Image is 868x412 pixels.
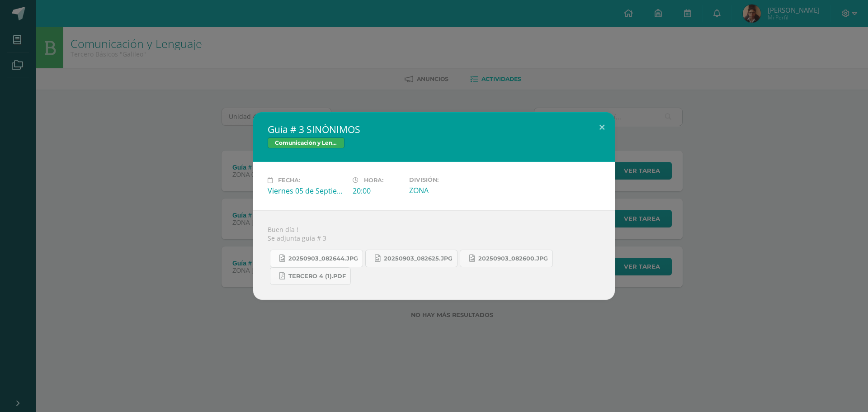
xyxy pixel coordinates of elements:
h2: Guía # 3 SINÒNIMOS [268,123,600,136]
span: 20250903_082625.jpg [384,255,453,262]
button: Close (Esc) [589,112,615,143]
div: Viernes 05 de Septiembre [268,186,345,196]
span: 20250903_082600.jpg [478,255,548,262]
span: Hora: [364,177,383,184]
span: 20250903_082644.jpg [288,255,358,262]
a: 20250903_082600.jpg [460,250,553,267]
div: Buen día ! Se adjunta guía # 3 [253,210,615,300]
span: Tercero 4 (1).pdf [288,273,346,280]
span: Fecha: [278,177,300,184]
a: 20250903_082625.jpg [365,250,458,267]
label: División: [409,176,487,183]
a: Tercero 4 (1).pdf [270,267,351,285]
span: Comunicación y Lenguaje [268,137,344,148]
a: 20250903_082644.jpg [270,250,363,267]
div: 20:00 [353,186,402,196]
div: ZONA [409,185,487,195]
